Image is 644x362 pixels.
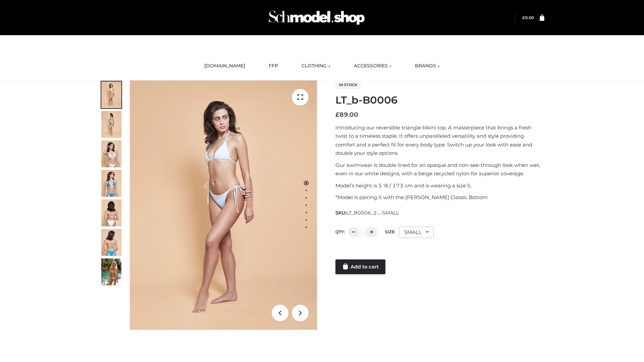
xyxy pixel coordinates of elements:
[101,140,121,167] img: ArielClassicBikiniTop_CloudNine_AzureSky_OW114ECO_3-scaled.jpg
[335,161,544,178] p: Our swimwear is double lined for an opaque and non-see-through look when wet, even in our white d...
[199,59,250,73] a: [DOMAIN_NAME]
[101,81,121,108] img: ArielClassicBikiniTop_CloudNine_AzureSky_OW114ECO_1-scaled.jpg
[101,170,121,197] img: ArielClassicBikiniTop_CloudNine_AzureSky_OW114ECO_4-scaled.jpg
[385,229,395,234] label: Size:
[297,59,335,73] a: CLOTHING
[399,227,434,238] div: SMALL
[335,259,385,274] a: Add to cart
[266,4,367,31] img: Schmodel Admin 964
[264,59,283,73] a: FFP
[101,199,121,226] img: ArielClassicBikiniTop_CloudNine_AzureSky_OW114ECO_7-scaled.jpg
[335,111,358,118] bdi: 89.00
[522,15,534,20] a: £0.00
[101,111,121,138] img: ArielClassicBikiniTop_CloudNine_AzureSky_OW114ECO_2-scaled.jpg
[335,111,339,118] span: £
[522,15,534,20] bdi: 0.00
[335,181,544,190] p: Model’s height is 5 ‘8 / 173 cm and is wearing a size S.
[335,229,345,234] label: QTY:
[335,123,544,158] p: Introducing our reversible triangle bikini top. A masterpiece that brings a fresh twist to a time...
[335,81,361,89] span: In stock
[410,59,445,73] a: BRANDS
[335,94,544,106] h1: LT_b-B0006
[101,258,121,285] img: Arieltop_CloudNine_AzureSky2.jpg
[346,210,399,216] span: LT_B0006_2-_-SMALL
[101,229,121,256] img: ArielClassicBikiniTop_CloudNine_AzureSky_OW114ECO_8-scaled.jpg
[335,209,399,217] span: SKU:
[335,193,544,202] p: *Model is pairing it with the [PERSON_NAME] Classic Bottom
[349,59,396,73] a: ACCESSORIES
[130,80,317,330] img: ArielClassicBikiniTop_CloudNine_AzureSky_OW114ECO_1
[522,15,525,20] span: £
